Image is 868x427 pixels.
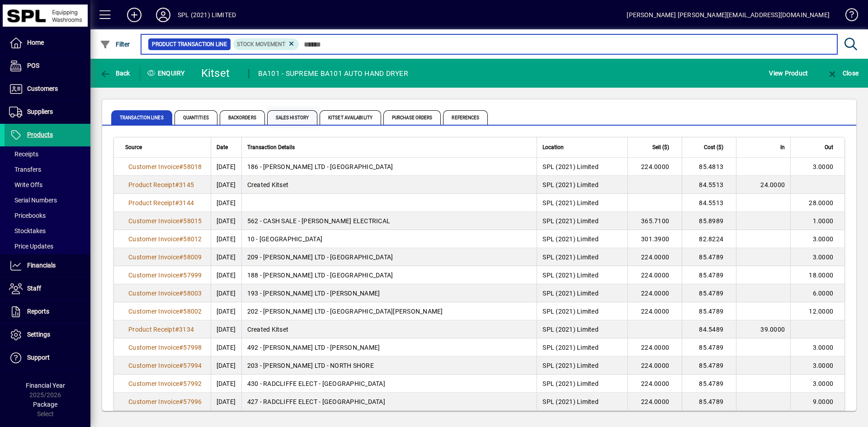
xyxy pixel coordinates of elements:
td: 427 - RADCLIFFE ELECT - [GEOGRAPHIC_DATA] [241,393,537,411]
span: 57992 [183,380,202,387]
a: Knowledge Base [839,2,857,31]
td: [DATE] [211,357,241,375]
a: Staff [5,277,90,300]
td: 85.4789 [682,284,736,302]
td: [DATE] [211,266,241,284]
span: SPL (2021) Limited [542,217,599,225]
div: Sell ($) [633,142,677,152]
span: 9.0000 [813,398,834,405]
span: Price Updates [9,243,53,250]
span: Customer Invoice [128,380,179,387]
a: Write Offs [5,177,90,192]
a: Customer Invoice#58015 [125,216,205,226]
td: 430 - RADCLIFFE ELECT - [GEOGRAPHIC_DATA] [241,375,537,393]
span: In [780,142,785,152]
span: 24.0000 [760,181,785,188]
td: 224.0000 [627,338,682,357]
td: [DATE] [211,302,241,320]
a: Customer Invoice#57994 [125,361,205,371]
td: 224.0000 [627,284,682,302]
a: Product Receipt#3145 [125,180,197,190]
span: Product Receipt [128,199,175,206]
td: 301.3900 [627,230,682,248]
td: [DATE] [211,284,241,302]
a: Support [5,347,90,369]
span: Receipts [9,150,38,158]
span: SPL (2021) Limited [542,163,599,170]
td: 224.0000 [627,266,682,284]
span: 39.0000 [760,326,785,333]
a: Suppliers [5,101,90,123]
span: 58009 [183,253,202,261]
span: Serial Numbers [9,197,57,204]
a: Financials [5,254,90,277]
span: SPL (2021) Limited [542,199,599,206]
button: Add [120,7,149,23]
div: [PERSON_NAME] [PERSON_NAME][EMAIL_ADDRESS][DOMAIN_NAME] [627,8,830,22]
span: 28.0000 [809,199,833,206]
span: Customer Invoice [128,362,179,369]
td: 85.4789 [682,393,736,411]
span: Stocktakes [9,227,46,235]
span: Customer Invoice [128,344,179,351]
td: 186 - [PERSON_NAME] LTD - [GEOGRAPHIC_DATA] [241,158,537,176]
mat-chip: Product Transaction Type: Stock movement [233,38,299,50]
td: [DATE] [211,248,241,266]
span: 58003 [183,290,202,297]
span: Customer Invoice [128,290,179,297]
td: 224.0000 [627,302,682,320]
span: 3.0000 [813,344,834,351]
span: 3.0000 [813,253,834,261]
span: SPL (2021) Limited [542,308,599,315]
span: Write Offs [9,181,42,188]
span: Transaction Lines [111,110,172,125]
td: 85.4789 [682,248,736,266]
span: # [179,253,183,261]
span: # [175,181,179,188]
a: Customer Invoice#58012 [125,234,205,244]
span: # [179,380,183,387]
td: 209 - [PERSON_NAME] LTD - [GEOGRAPHIC_DATA] [241,248,537,266]
span: # [179,163,183,170]
td: 224.0000 [627,357,682,375]
span: Product Receipt [128,181,175,188]
span: 57996 [183,398,202,405]
span: Backorders [220,110,265,125]
span: SPL (2021) Limited [542,380,599,387]
div: Location [542,142,622,152]
span: Reports [27,308,49,315]
span: Pricebooks [9,212,46,219]
a: Customer Invoice#57992 [125,379,205,389]
td: 492 - [PERSON_NAME] LTD - [PERSON_NAME] [241,338,537,357]
td: [DATE] [211,212,241,230]
span: 58012 [183,235,202,243]
a: Reports [5,300,90,323]
td: 85.8989 [682,212,736,230]
span: # [175,326,179,333]
div: Kitset [201,66,240,80]
span: Back [100,70,130,77]
td: 85.4789 [682,357,736,375]
span: # [179,272,183,279]
span: Cost ($) [704,142,723,152]
td: 224.0000 [627,375,682,393]
td: [DATE] [211,176,241,194]
a: Product Receipt#3134 [125,324,197,334]
app-page-header-button: Close enquiry [817,65,868,81]
span: Date [217,142,228,152]
span: 12.0000 [809,308,833,315]
span: 3.0000 [813,163,834,170]
div: Enquiry [140,66,194,80]
span: SPL (2021) Limited [542,235,599,243]
span: 6.0000 [813,290,834,297]
a: Transfers [5,162,90,177]
td: [DATE] [211,393,241,411]
td: 85.4789 [682,302,736,320]
td: 85.4789 [682,266,736,284]
button: Filter [98,36,132,52]
span: Package [33,401,57,408]
span: SPL (2021) Limited [542,272,599,279]
td: 562 - CASH SALE - [PERSON_NAME] ELECTRICAL [241,212,537,230]
a: Customer Invoice#58018 [125,162,205,172]
span: SPL (2021) Limited [542,290,599,297]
